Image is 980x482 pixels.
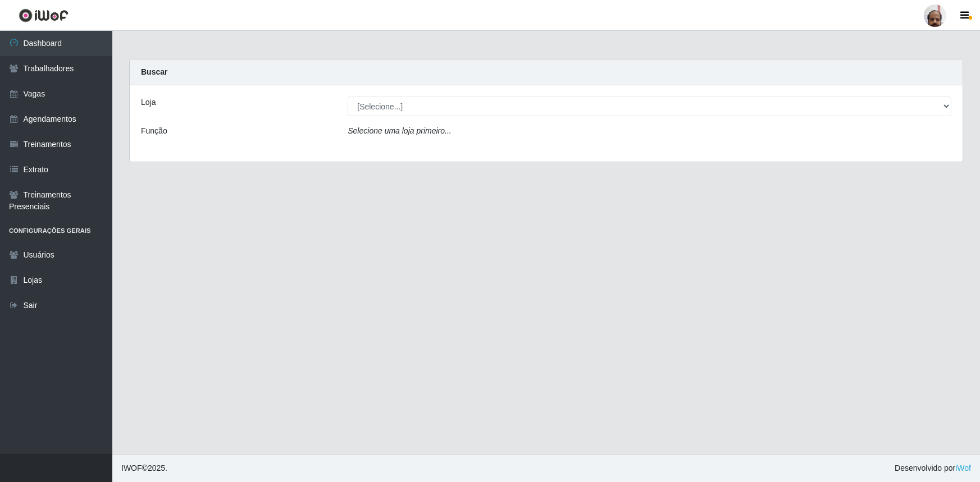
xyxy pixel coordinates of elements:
[348,126,451,135] i: Selecione uma loja primeiro...
[141,67,167,76] strong: Buscar
[141,125,167,137] label: Função
[19,8,69,22] img: CoreUI Logo
[955,463,971,472] a: iWof
[121,462,167,474] span: © 2025 .
[895,462,971,474] span: Desenvolvido por
[121,463,142,472] span: IWOF
[141,97,156,108] label: Loja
